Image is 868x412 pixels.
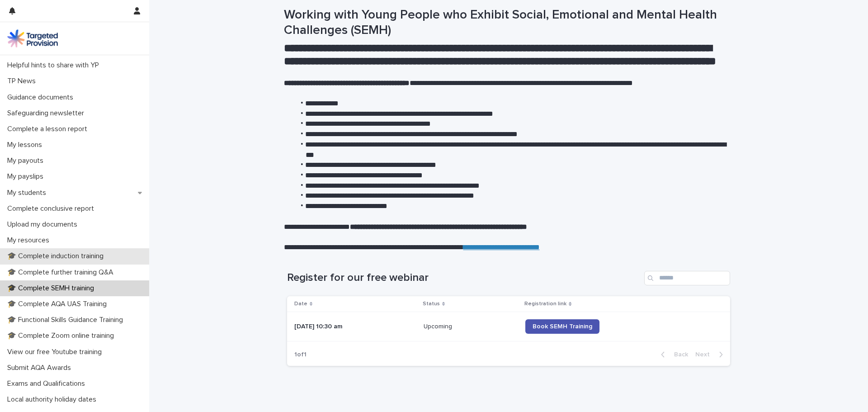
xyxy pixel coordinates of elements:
[4,220,85,229] p: Upload my documents
[525,319,599,334] a: Book SEMH Training
[4,156,51,165] p: My payouts
[4,109,91,118] p: Safeguarding newsletter
[692,350,730,359] button: Next
[294,323,416,331] p: [DATE] 10:30 am
[4,395,104,404] p: Local authority holiday dates
[4,189,53,197] p: My students
[4,141,49,149] p: My lessons
[4,284,101,293] p: 🎓 Complete SEMH training
[4,316,130,324] p: 🎓 Functional Skills Guidance Training
[4,172,51,181] p: My payslips
[423,299,440,309] p: Status
[294,299,307,309] p: Date
[4,300,114,308] p: 🎓 Complete AQA UAS Training
[4,331,121,340] p: 🎓 Complete Zoom online training
[4,204,101,213] p: Complete conclusive report
[287,344,314,366] p: 1 of 1
[4,252,111,260] p: 🎓 Complete induction training
[287,312,730,341] tr: [DATE] 10:30 amUpcomingUpcoming Book SEMH Training
[287,271,641,284] h1: Register for our free webinar
[4,61,106,70] p: Helpful hints to share with YP
[4,348,109,356] p: View our free Youtube training
[4,236,57,245] p: My resources
[533,323,592,330] span: Book SEMH Training
[669,351,688,358] span: Back
[4,379,92,388] p: Exams and Qualifications
[644,271,730,285] input: Search
[4,77,43,85] p: TP News
[654,350,692,359] button: Back
[524,299,566,309] p: Registration link
[4,93,80,102] p: Guidance documents
[4,364,78,372] p: Submit AQA Awards
[284,8,727,38] h1: Working with Young People who Exhibit Social, Emotional and Mental Health Challenges (SEMH)
[4,268,121,277] p: 🎓 Complete further training Q&A
[4,125,94,133] p: Complete a lesson report
[7,29,58,47] img: M5nRWzHhSzIhMunXDL62
[424,321,454,331] p: Upcoming
[695,351,715,358] span: Next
